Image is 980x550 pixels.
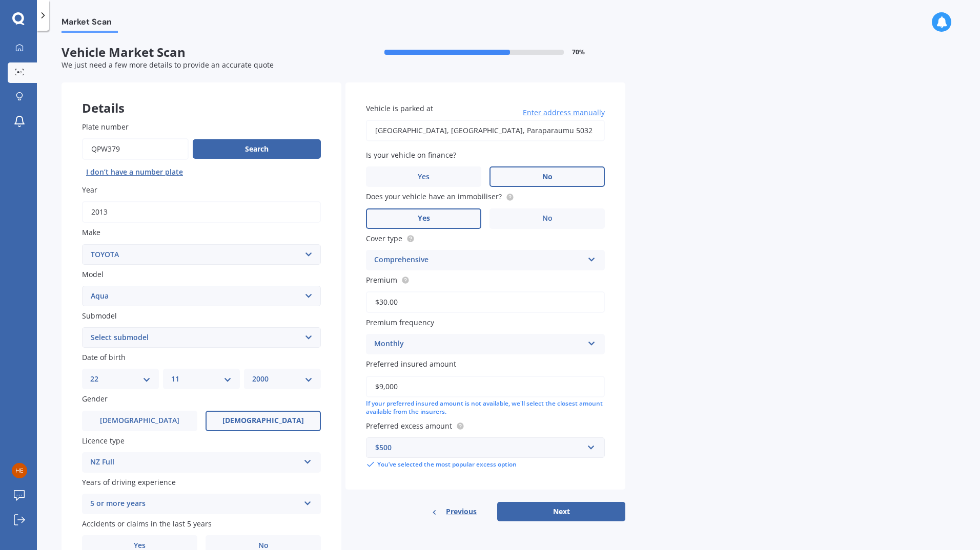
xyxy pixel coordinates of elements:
input: Enter plate number [82,138,189,160]
span: Previous [446,504,477,519]
div: Comprehensive [374,254,583,266]
span: Vehicle is parked at [366,103,433,113]
span: Make [82,228,100,238]
span: [DEMOGRAPHIC_DATA] [100,416,179,425]
div: Details [62,82,341,113]
span: Premium [366,275,397,285]
span: Gender [82,394,108,404]
div: You’ve selected the most popular excess option [366,460,605,469]
span: Years of driving experience [82,477,176,487]
span: Is your vehicle on finance? [366,150,456,160]
input: Enter premium [366,291,605,313]
span: Plate number [82,122,129,132]
input: YYYY [82,201,321,223]
span: Yes [134,541,146,550]
div: NZ Full [90,456,299,469]
span: We just need a few more details to provide an accurate quote [62,60,274,70]
div: If your preferred insured amount is not available, we'll select the closest amount available from... [366,399,605,417]
span: No [258,541,269,550]
span: No [542,173,553,181]
input: Enter amount [366,376,605,397]
div: 5 or more years [90,498,299,510]
span: Model [82,269,104,279]
span: Market Scan [62,17,118,31]
span: Submodel [82,311,117,321]
span: Yes [418,173,430,181]
span: Preferred insured amount [366,359,456,369]
span: 70 % [572,49,585,56]
div: $500 [375,442,583,453]
span: Yes [418,214,430,223]
span: Accidents or claims in the last 5 years [82,519,212,528]
span: Does your vehicle have an immobiliser? [366,192,502,202]
span: Cover type [366,234,402,243]
span: Enter address manually [523,108,605,118]
span: Preferred excess amount [366,421,452,431]
span: Date of birth [82,352,126,362]
span: [DEMOGRAPHIC_DATA] [222,416,304,425]
div: Monthly [374,338,583,350]
img: 7a280a78b7761efe8080b28c174fa3c5 [12,463,27,478]
span: Vehicle Market Scan [62,45,343,60]
button: I don’t have a number plate [82,164,187,180]
span: Premium frequency [366,318,434,327]
span: Year [82,185,97,195]
span: No [542,214,553,223]
input: Enter address [366,120,605,141]
button: Next [497,502,625,521]
span: Licence type [82,436,125,446]
button: Search [193,139,321,159]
